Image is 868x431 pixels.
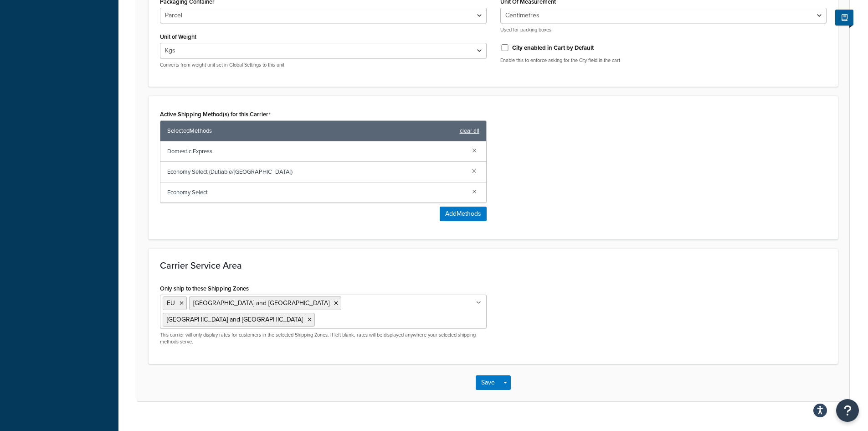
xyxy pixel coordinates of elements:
label: Unit of Weight [160,33,196,40]
button: Show Help Docs [835,10,853,26]
h3: Carrier Service Area [160,260,827,270]
button: AddMethods [440,207,487,221]
span: [GEOGRAPHIC_DATA] and [GEOGRAPHIC_DATA] [167,315,303,324]
span: Economy Select [167,186,465,199]
label: Active Shipping Method(s) for this Carrier [160,111,271,118]
p: Converts from weight unit set in Global Settings to this unit [160,62,487,68]
p: Used for packing boxes [500,26,827,33]
span: Selected Methods [167,125,455,137]
button: Open Resource Center [836,399,859,422]
label: City enabled in Cart by Default [512,44,594,52]
span: [GEOGRAPHIC_DATA] and [GEOGRAPHIC_DATA] [193,298,329,308]
a: clear all [460,125,479,137]
span: EU [167,298,175,308]
span: Economy Select (Dutiable/[GEOGRAPHIC_DATA]) [167,166,465,178]
p: This carrier will only display rates for customers in the selected Shipping Zones. If left blank,... [160,332,487,346]
button: Save [476,375,500,390]
span: Domestic Express [167,145,465,158]
p: Enable this to enforce asking for the City field in the cart [500,57,827,64]
label: Only ship to these Shipping Zones [160,285,249,292]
